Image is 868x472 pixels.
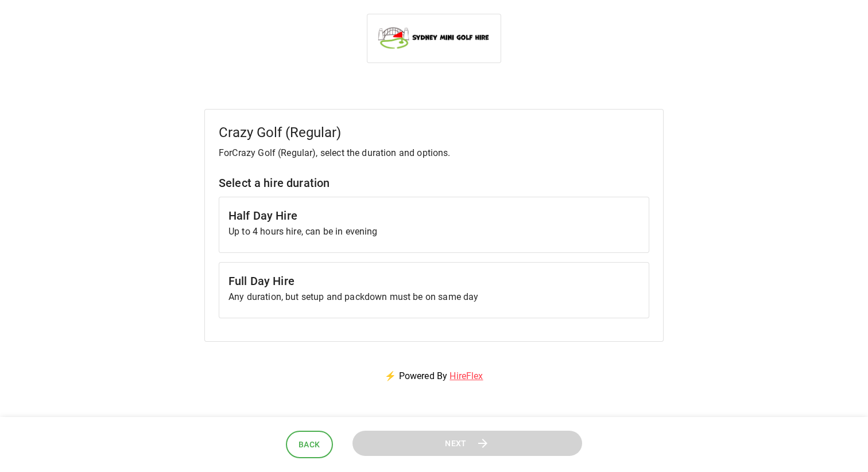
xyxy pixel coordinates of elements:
p: Up to 4 hours hire, can be in evening [228,225,640,239]
h6: Select a hire duration [219,174,649,192]
p: ⚡ Powered By [371,356,497,397]
img: Sydney Mini Golf Hire logo [377,24,491,51]
p: For Crazy Golf (Regular) , select the duration and options. [219,146,649,160]
span: Next [445,436,467,451]
button: Back [286,431,333,459]
span: Back [299,438,320,452]
p: Any duration, but setup and packdown must be on same day [228,290,640,304]
h6: Half Day Hire [228,206,640,225]
h5: Crazy Golf (Regular) [219,123,649,142]
button: Next [352,431,582,457]
h6: Full Day Hire [228,272,640,290]
a: HireFlex [449,370,483,381]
